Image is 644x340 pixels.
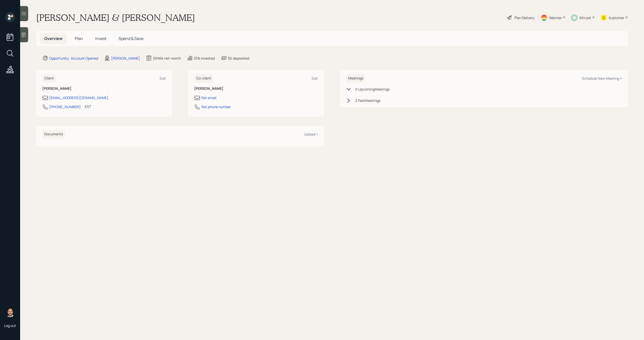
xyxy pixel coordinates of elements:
div: Upload + [304,132,318,137]
h6: Meetings [346,74,365,82]
div: Edit [312,76,318,81]
h6: [PERSON_NAME] [194,87,318,91]
div: EST [85,104,91,109]
div: 2 Past Meeting s [355,98,380,103]
span: Spend & Save [118,36,143,41]
h1: [PERSON_NAME] & [PERSON_NAME] [36,12,195,23]
span: Overview [44,36,63,41]
div: Set email [201,95,216,100]
h6: [PERSON_NAME] [42,87,166,91]
h6: Client [42,74,56,82]
div: Warmer [549,15,562,20]
div: 0 Upcoming Meeting s [355,87,390,92]
div: Plan Delivery [514,15,535,20]
div: [PERSON_NAME] [111,56,140,61]
div: Edit [160,76,166,81]
div: Log out [4,323,16,328]
span: Plan [75,36,83,41]
h6: Documents [42,130,65,138]
h6: Co-client [194,74,213,82]
div: $0 deposited [228,56,249,61]
div: Schedule New Meeting + [582,76,622,81]
div: Kustomer [609,15,624,20]
div: Set phone number [201,104,231,109]
span: Invest [95,36,106,41]
div: Altruist [579,15,591,20]
div: [EMAIL_ADDRESS][DOMAIN_NAME] [49,95,108,100]
div: Opportunity · Account Opened [49,56,98,61]
img: michael-russo-headshot.png [5,307,15,317]
div: [PHONE_NUMBER] [49,104,81,109]
div: $996k net-worth [153,56,181,61]
div: $11k invested [194,56,215,61]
